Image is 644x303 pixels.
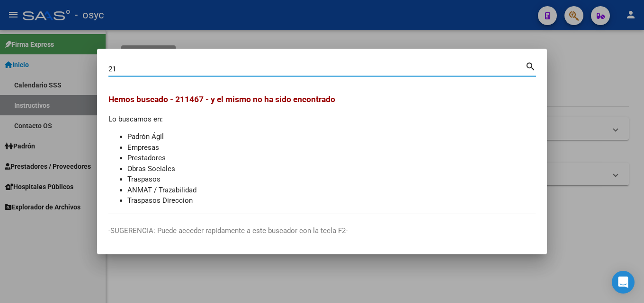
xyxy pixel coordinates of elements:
[612,271,635,294] div: Open Intercom Messenger
[127,185,536,196] li: ANMAT / Trazabilidad
[108,93,536,206] div: Lo buscamos en:
[127,195,536,206] li: Traspasos Direccion
[108,225,536,236] p: -SUGERENCIA: Puede acceder rapidamente a este buscador con la tecla F2-
[525,60,536,71] mat-icon: search
[127,131,536,142] li: Padrón Ágil
[127,153,536,164] li: Prestadores
[127,174,536,185] li: Traspasos
[108,95,335,104] span: Hemos buscado - 211467 - y el mismo no ha sido encontrado
[127,164,536,174] li: Obras Sociales
[127,142,536,153] li: Empresas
